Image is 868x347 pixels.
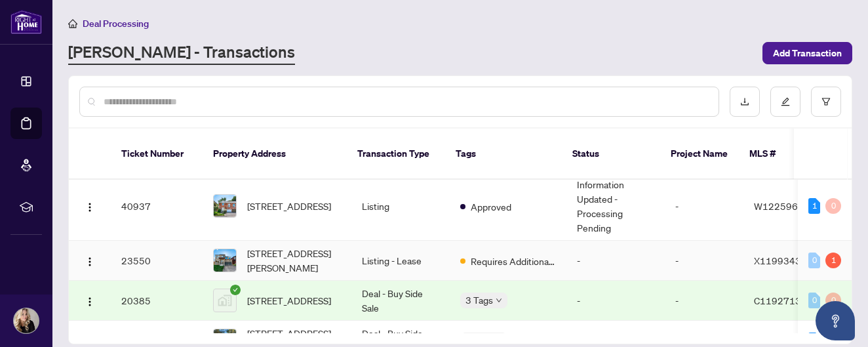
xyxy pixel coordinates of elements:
[496,297,502,304] span: down
[825,293,841,308] div: 0
[665,241,743,281] td: -
[566,172,665,241] td: Information Updated - Processing Pending
[808,253,820,268] div: 0
[566,281,665,321] td: -
[79,250,100,271] button: Logo
[247,246,341,275] span: [STREET_ADDRESS][PERSON_NAME]
[347,129,445,180] th: Transaction Type
[351,172,450,241] td: Listing
[111,172,203,241] td: 40937
[203,129,347,180] th: Property Address
[773,43,842,64] span: Add Transaction
[665,281,743,321] td: -
[739,129,818,180] th: MLS #
[808,198,820,214] div: 1
[68,19,77,28] span: home
[214,195,236,217] img: thumbnail-img
[825,253,841,268] div: 1
[471,199,511,214] span: Approved
[781,97,790,106] span: edit
[816,301,855,340] button: Open asap
[79,195,100,216] button: Logo
[471,254,556,268] span: Requires Additional Docs
[754,200,810,212] span: W12259685
[754,295,807,306] span: C11927131
[811,87,841,117] button: filter
[111,241,203,281] td: 23550
[85,256,95,267] img: Logo
[83,18,149,30] span: Deal Processing
[665,172,743,241] td: -
[79,290,100,311] button: Logo
[754,255,807,266] span: X11993435
[762,42,852,64] button: Add Transaction
[111,129,203,180] th: Ticket Number
[825,198,841,214] div: 0
[808,293,820,308] div: 0
[247,199,331,213] span: [STREET_ADDRESS]
[85,202,95,213] img: Logo
[445,129,562,180] th: Tags
[465,293,493,308] span: 3 Tags
[10,10,42,34] img: logo
[660,129,739,180] th: Project Name
[214,249,236,272] img: thumbnail-img
[821,97,831,106] span: filter
[14,308,39,333] img: Profile Icon
[730,87,760,117] button: download
[111,281,203,321] td: 20385
[230,285,241,295] span: check-circle
[562,129,660,180] th: Status
[770,87,800,117] button: edit
[68,41,295,65] a: [PERSON_NAME] - Transactions
[351,241,450,281] td: Listing - Lease
[214,289,236,312] img: thumbnail-img
[247,293,331,308] span: [STREET_ADDRESS]
[351,281,450,321] td: Deal - Buy Side Sale
[566,241,665,281] td: -
[85,296,95,307] img: Logo
[740,97,749,106] span: download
